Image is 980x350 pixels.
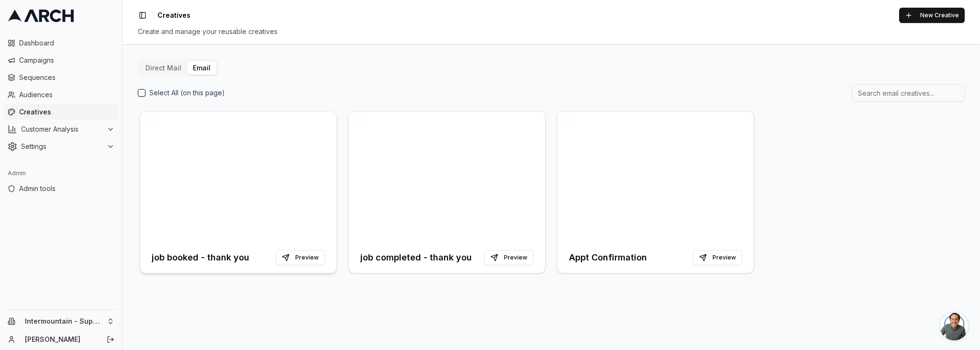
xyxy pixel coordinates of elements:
[4,70,118,85] a: Sequences
[157,11,190,20] span: Creatives
[4,139,118,154] button: Settings
[187,61,216,75] button: Email
[149,88,225,98] label: Select All (on this page)
[25,317,103,326] span: Intermountain - Superior Water & Air
[4,104,118,120] a: Creatives
[693,250,742,265] button: Preview
[19,38,114,48] span: Dashboard
[140,61,187,75] button: Direct Mail
[21,124,103,134] span: Customer Analysis
[4,166,118,181] div: Admin
[19,184,114,193] span: Admin tools
[4,181,118,196] a: Admin tools
[19,107,114,117] span: Creatives
[4,87,118,102] a: Audiences
[104,333,117,346] button: Log out
[157,11,190,20] nav: breadcrumb
[4,53,118,68] a: Campaigns
[4,122,118,137] button: Customer Analysis
[899,8,965,23] button: New Creative
[569,251,647,264] h3: Appt Confirmation
[19,56,114,65] span: Campaigns
[19,90,114,100] span: Audiences
[360,251,472,264] h3: job completed - thank you
[852,84,965,102] input: Search email creatives...
[25,335,96,344] a: [PERSON_NAME]
[152,251,249,264] h3: job booked - thank you
[4,314,118,329] button: Intermountain - Superior Water & Air
[484,250,534,265] button: Preview
[940,312,969,340] a: Open chat
[276,250,325,265] button: Preview
[19,73,114,82] span: Sequences
[138,27,965,36] div: Create and manage your reusable creatives
[4,35,118,51] a: Dashboard
[21,142,103,151] span: Settings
